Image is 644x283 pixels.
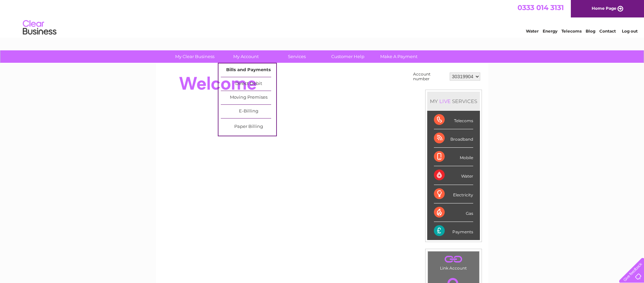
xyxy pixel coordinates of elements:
a: Make A Payment [371,50,427,63]
div: Broadband [434,129,473,148]
a: Direct Debit [221,77,276,91]
td: Link Account [428,251,480,272]
a: Bills and Payments [221,63,276,77]
div: Electricity [434,185,473,203]
td: Account number [411,70,448,83]
a: Customer Help [320,50,376,63]
a: . [430,253,478,265]
div: Mobile [434,148,473,166]
a: Paper Billing [221,120,276,134]
a: Telecoms [561,29,582,34]
div: LIVE [438,98,452,104]
div: Clear Business is a trading name of Verastar Limited (registered in [GEOGRAPHIC_DATA] No. 3667643... [164,4,481,33]
a: Blog [586,29,595,34]
a: Energy [543,29,557,34]
a: E-Billing [221,105,276,118]
a: Contact [599,29,616,34]
a: My Clear Business [167,50,222,63]
div: Gas [434,203,473,222]
a: Services [269,50,325,63]
a: 0333 014 3131 [517,3,564,12]
a: My Account [218,50,274,63]
a: Water [526,29,539,34]
div: Telecoms [434,111,473,129]
div: MY SERVICES [427,92,480,111]
div: Water [434,166,473,185]
img: logo.png [22,17,57,38]
a: Log out [622,29,638,34]
div: Payments [434,222,473,240]
a: Moving Premises [221,91,276,104]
